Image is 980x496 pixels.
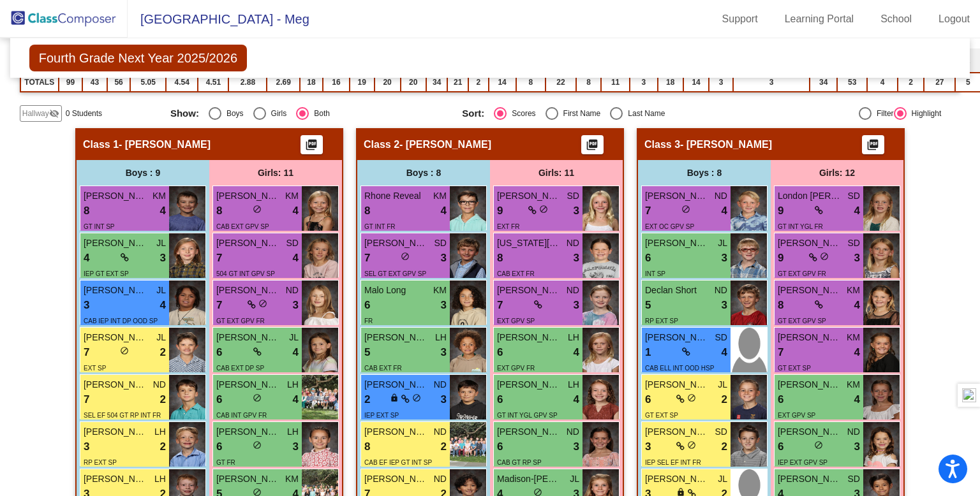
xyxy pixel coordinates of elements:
[778,250,783,266] span: 9
[623,108,665,119] div: Last Name
[854,250,860,266] span: 3
[216,459,235,466] span: GT FR
[59,73,82,92] td: 99
[216,425,280,439] span: [PERSON_NAME]
[216,203,222,219] span: 8
[293,297,299,314] span: 3
[441,203,447,219] span: 4
[497,203,503,219] span: 9
[645,317,678,325] span: RP EXT SP
[558,108,601,119] div: First Name
[687,441,696,449] span: do_not_disturb_alt
[441,439,447,455] span: 2
[567,189,579,203] span: SD
[166,73,198,92] td: 4.54
[364,439,370,455] span: 8
[293,344,299,361] span: 4
[715,425,727,439] span: SD
[645,344,651,361] span: 1
[160,439,166,455] span: 2
[434,425,447,439] span: ND
[574,203,579,219] span: 3
[718,378,727,391] span: JL
[216,250,222,266] span: 7
[120,346,129,355] span: do_not_disturb_alt
[216,297,222,314] span: 7
[84,189,147,203] span: [PERSON_NAME]
[364,237,428,250] span: [PERSON_NAME]
[152,189,166,203] span: KM
[267,73,299,92] td: 2.69
[258,299,267,308] span: do_not_disturb_alt
[20,73,59,92] td: TOTALS
[462,108,484,119] span: Sort:
[497,223,519,230] span: EXT FR
[216,439,222,455] span: 6
[778,223,823,230] span: GT INT YGL FR
[516,73,546,92] td: 8
[837,73,867,92] td: 53
[715,284,727,297] span: ND
[539,205,548,214] span: do_not_disturb_alt
[574,297,579,314] span: 3
[497,365,535,372] span: EXT GPV FR
[778,391,783,408] span: 6
[399,138,491,151] span: - [PERSON_NAME]
[170,107,452,120] mat-radio-group: Select an option
[497,189,561,203] span: [PERSON_NAME]
[228,73,267,92] td: 2.88
[29,45,247,71] span: Fourth Grade Next Year 2025/2026
[645,425,709,439] span: [PERSON_NAME]
[497,317,535,325] span: EXT GPV SP
[364,378,428,391] span: [PERSON_NAME] [PERSON_NAME]
[84,425,147,439] span: [PERSON_NAME] [PERSON_NAME]
[216,378,280,391] span: [PERSON_NAME]
[497,378,561,391] span: [PERSON_NAME]
[412,393,421,402] span: do_not_disturb_alt
[364,138,399,151] span: Class 2
[66,108,102,119] span: 0 Students
[198,73,228,92] td: 4.51
[390,393,399,402] span: lock
[854,439,860,455] span: 3
[84,270,129,277] span: IEP GT EXT SP
[84,391,89,408] span: 7
[84,472,147,486] span: [PERSON_NAME]
[364,270,426,277] span: SEL GT EXT GPV SP
[489,73,516,92] td: 14
[778,439,783,455] span: 6
[357,160,490,186] div: Boys : 8
[638,160,771,186] div: Boys : 8
[289,331,299,344] span: JL
[84,331,147,344] span: [PERSON_NAME] [PERSON_NAME]
[683,73,709,92] td: 14
[497,297,503,314] span: 7
[778,317,826,325] span: GT EXT GPV SP
[497,412,558,419] span: GT INT YGL GPV SP
[84,203,89,219] span: 8
[216,365,264,372] span: CAB EXT DP SP
[848,237,860,250] span: SD
[778,237,842,250] span: [PERSON_NAME]
[293,203,299,219] span: 4
[323,73,350,92] td: 16
[426,73,448,92] td: 34
[216,284,280,297] span: [PERSON_NAME]
[601,73,630,92] td: 11
[645,331,709,344] span: [PERSON_NAME] [PERSON_NAME]
[778,203,783,219] span: 9
[865,138,880,156] mat-icon: picture_as_pdf
[82,73,107,92] td: 43
[364,391,370,408] span: 2
[872,108,894,119] div: Filter
[304,138,319,156] mat-icon: picture_as_pdf
[644,138,680,151] span: Class 3
[364,344,370,361] span: 5
[497,425,561,439] span: [PERSON_NAME]
[722,203,727,219] span: 4
[680,138,772,151] span: - [PERSON_NAME]
[160,391,166,408] span: 2
[497,439,503,455] span: 6
[160,203,166,219] span: 4
[293,439,299,455] span: 3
